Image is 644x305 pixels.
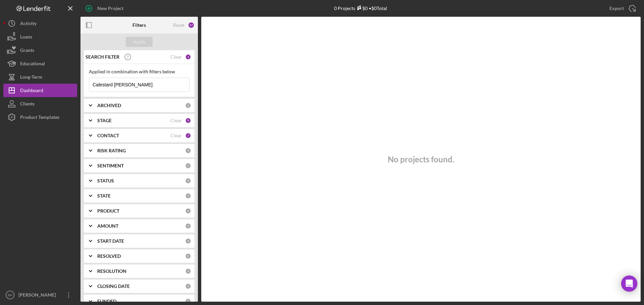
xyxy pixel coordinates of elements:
button: BP[PERSON_NAME] [3,288,77,302]
div: 0 [185,178,191,184]
div: New Project [97,2,123,15]
b: SENTIMENT [97,163,124,168]
div: Product Templates [20,110,59,126]
button: Dashboard [3,84,77,97]
div: Long-Term [20,70,42,85]
div: Open Intercom Messenger [621,276,637,292]
div: Educational [20,57,45,72]
div: Apply [133,37,146,47]
button: Grants [3,44,77,57]
div: Grants [20,44,34,59]
b: PRODUCT [97,208,119,214]
b: RESOLVED [97,253,121,259]
b: AMOUNT [97,223,118,229]
button: Clients [3,97,77,110]
b: STATE [97,193,111,199]
h3: No projects found. [388,155,454,164]
div: 17 [188,22,195,28]
div: $0 [355,5,368,11]
div: 0 [185,268,191,274]
div: 9 [185,118,191,124]
div: 0 [185,238,191,244]
div: Dashboard [20,84,43,99]
div: 0 Projects • $0 Total [334,5,387,11]
div: 0 [185,102,191,108]
div: Loans [20,30,32,45]
div: Reset [173,22,184,28]
div: 0 [185,193,191,199]
b: FUNDED [97,299,116,304]
button: Loans [3,30,77,44]
div: Clear [170,118,182,123]
div: 0 [185,298,191,304]
button: Export [603,2,641,15]
div: 0 [185,223,191,229]
b: CLOSING DATE [97,284,130,289]
div: Applied in combination with filters below [89,69,190,74]
div: 0 [185,148,191,154]
div: 0 [185,283,191,289]
button: New Project [80,2,130,15]
b: CONTACT [97,133,119,138]
b: Filters [132,22,146,28]
b: STATUS [97,178,114,183]
button: Apply [126,37,153,47]
text: BP [8,293,12,297]
div: 1 [185,54,191,60]
div: [PERSON_NAME] [17,288,60,303]
div: Clear [170,133,182,138]
button: Product Templates [3,110,77,124]
div: 0 [185,208,191,214]
b: ARCHIVED [97,103,121,108]
div: Export [609,2,624,15]
b: RISK RATING [97,148,126,153]
b: RESOLUTION [97,269,126,274]
div: 7 [185,133,191,139]
div: 0 [185,163,191,169]
div: 0 [185,253,191,259]
button: Activity [3,17,77,30]
div: Activity [20,17,37,32]
b: STAGE [97,118,112,123]
b: START DATE [97,238,124,244]
div: Clear [170,54,182,60]
div: Clients [20,97,35,112]
button: Long-Term [3,70,77,84]
button: Educational [3,57,77,70]
b: SEARCH FILTER [86,54,119,60]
